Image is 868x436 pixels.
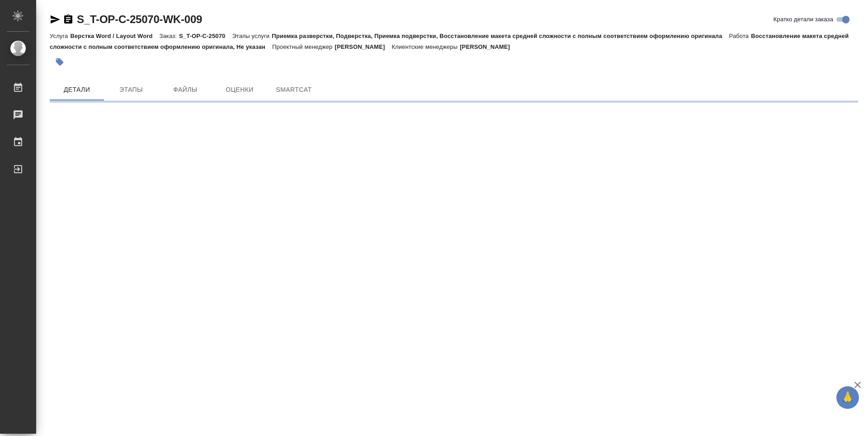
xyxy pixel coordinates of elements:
[335,43,392,50] p: [PERSON_NAME]
[729,33,751,39] p: Работа
[272,84,316,95] span: SmartCat
[50,33,70,39] p: Услуга
[218,84,261,95] span: Оценки
[179,33,232,39] p: S_T-OP-C-25070
[77,13,202,25] a: S_T-OP-C-25070-WK-009
[460,43,517,50] p: [PERSON_NAME]
[50,52,70,72] button: Добавить тэг
[840,388,855,407] span: 🙏
[50,14,61,25] button: Скопировать ссылку для ЯМессенджера
[836,386,859,409] button: 🙏
[392,43,460,50] p: Клиентские менеджеры
[774,15,833,24] span: Кратко детали заказа
[232,33,272,39] p: Этапы услуги
[109,84,153,95] span: Этапы
[55,84,99,95] span: Детали
[70,33,159,39] p: Верстка Word / Layout Word
[160,33,179,39] p: Заказ:
[63,14,74,25] button: Скопировать ссылку
[272,43,335,50] p: Проектный менеджер
[272,33,729,39] p: Приемка разверстки, Подверстка, Приемка подверстки, Восстановление макета средней сложности с пол...
[164,84,207,95] span: Файлы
